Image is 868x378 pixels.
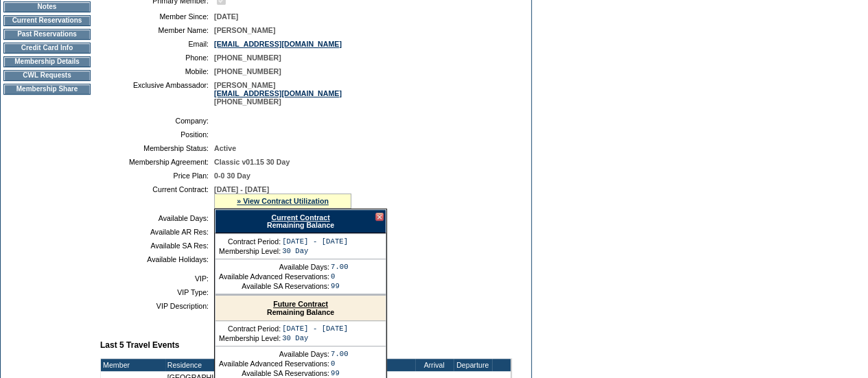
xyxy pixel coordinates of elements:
[214,26,275,34] span: [PERSON_NAME]
[106,241,209,250] td: Available SA Res:
[331,359,349,368] td: 0
[106,255,209,263] td: Available Holidays:
[3,29,91,40] td: Past Reservations
[106,117,209,125] td: Company:
[366,359,415,371] td: Type
[106,54,209,62] td: Phone:
[215,296,386,321] div: Remaining Balance
[219,369,329,377] td: Available SA Reservations:
[214,89,342,97] a: [EMAIL_ADDRESS][DOMAIN_NAME]
[214,158,290,166] span: Classic v01.15 30 Day
[273,300,328,308] a: Future Contract
[106,274,209,283] td: VIP:
[106,26,209,34] td: Member Name:
[331,272,349,281] td: 0
[237,197,329,205] a: » View Contract Utilization
[214,172,250,180] span: 0-0 30 Day
[282,324,348,333] td: [DATE] - [DATE]
[282,237,348,246] td: [DATE] - [DATE]
[282,247,348,255] td: 30 Day
[219,237,281,246] td: Contract Period:
[214,81,342,106] span: [PERSON_NAME] [PHONE_NUMBER]
[106,185,209,209] td: Current Contract:
[282,334,348,342] td: 30 Day
[219,282,329,290] td: Available SA Reservations:
[106,40,209,48] td: Email:
[106,158,209,166] td: Membership Agreement:
[106,302,209,310] td: VIP Description:
[106,228,209,236] td: Available AR Res:
[219,334,281,342] td: Membership Level:
[331,282,349,290] td: 99
[415,359,454,371] td: Arrival
[106,130,209,139] td: Position:
[3,15,91,26] td: Current Reservations
[106,144,209,152] td: Membership Status:
[106,81,209,106] td: Exclusive Ambassador:
[219,350,329,358] td: Available Days:
[331,263,349,271] td: 7.00
[271,213,329,222] a: Current Contract
[106,67,209,75] td: Mobile:
[106,214,209,222] td: Available Days:
[215,209,386,233] div: Remaining Balance
[214,40,342,48] a: [EMAIL_ADDRESS][DOMAIN_NAME]
[101,359,165,371] td: Member
[214,185,269,193] span: [DATE] - [DATE]
[214,144,236,152] span: Active
[331,369,349,377] td: 99
[214,54,281,62] span: [PHONE_NUMBER]
[100,340,179,350] b: Last 5 Travel Events
[219,324,281,333] td: Contract Period:
[454,359,492,371] td: Departure
[219,247,281,255] td: Membership Level:
[219,272,329,281] td: Available Advanced Reservations:
[106,288,209,296] td: VIP Type:
[331,350,349,358] td: 7.00
[106,12,209,21] td: Member Since:
[3,43,91,54] td: Credit Card Info
[3,84,91,95] td: Membership Share
[3,1,91,12] td: Notes
[219,359,329,368] td: Available Advanced Reservations:
[214,12,238,21] span: [DATE]
[3,70,91,81] td: CWL Requests
[219,263,329,271] td: Available Days:
[165,359,366,371] td: Residence
[106,172,209,180] td: Price Plan:
[3,56,91,67] td: Membership Details
[214,67,281,75] span: [PHONE_NUMBER]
